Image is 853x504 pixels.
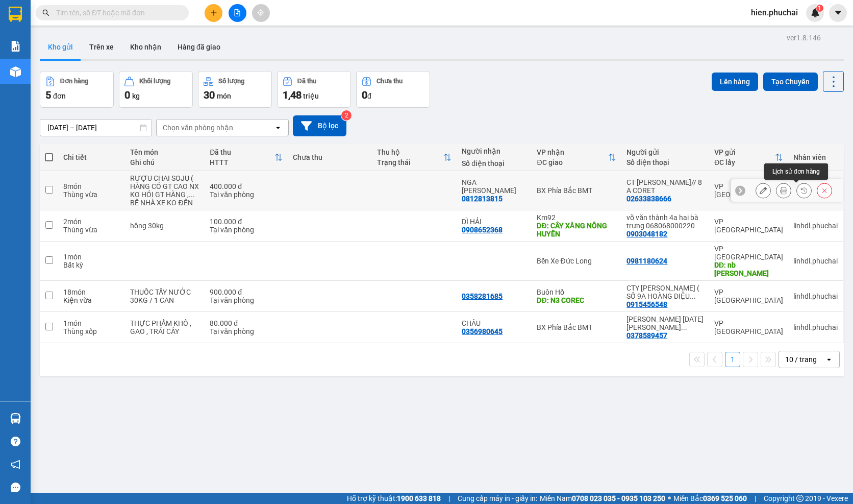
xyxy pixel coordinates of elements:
[537,148,608,156] div: VP nhận
[626,195,671,203] div: 02633838666
[793,222,838,230] div: linhdl.phuchai
[124,89,130,101] span: 0
[63,319,120,327] div: 1 món
[626,315,704,331] div: NGUYỄN THỊ THUỶ 27/1/40 MÊ LINH 001179044010
[210,148,274,156] div: Đã thu
[40,71,114,108] button: Đơn hàng5đơn
[40,35,81,59] button: Kho gửi
[626,300,667,308] div: 0915456548
[9,7,22,22] img: logo-vxr
[63,288,120,296] div: 18 món
[462,195,503,203] div: 0812813815
[205,144,287,171] th: Toggle SortBy
[626,331,667,340] div: 0378589457
[63,261,120,269] div: Bất kỳ
[122,35,169,59] button: Kho nhận
[63,327,120,335] div: Thùng xốp
[785,354,817,365] div: 10 / trang
[397,494,441,502] strong: 1900 633 818
[743,6,806,19] span: hien.phuchai
[283,89,302,101] span: 1,48
[210,327,282,335] div: Tại văn phòng
[252,4,270,22] button: aim
[130,148,199,156] div: Tên món
[63,182,120,190] div: 8 món
[217,92,231,100] span: món
[372,144,457,171] th: Toggle SortBy
[714,218,783,234] div: VP [GEOGRAPHIC_DATA]
[537,222,616,238] div: DĐ: CÂY XĂNG NÔNG HUYỀN
[63,226,120,234] div: Thùng vừa
[829,4,847,22] button: caret-down
[458,493,537,504] span: Cung cấp máy in - giấy in:
[537,296,616,304] div: DĐ: N3 COREC
[130,199,199,207] div: BỂ NHÀ XE KO ĐỀN
[793,323,838,331] div: linhdl.phuchai
[668,496,671,500] span: ⚪️
[274,124,282,132] svg: open
[10,41,21,52] img: solution-icon
[63,296,120,304] div: Kiện vừa
[169,35,229,59] button: Hàng đã giao
[210,9,217,16] span: plus
[834,8,843,17] span: caret-down
[796,495,804,502] span: copyright
[626,284,704,300] div: CTY KIM KHOA ĐĂNG ( SỐ 9A HOÀNG DIỆU - PHƯỜNG CAMLY- ĐÀ LẠT ) ( MST 5801519639 )
[540,493,665,504] span: Miền Nam
[763,73,818,91] button: Tạo Chuyến
[53,92,66,100] span: đơn
[462,226,503,234] div: 0908652368
[712,73,758,91] button: Lên hàng
[210,226,282,234] div: Tại văn phòng
[755,493,756,504] span: |
[764,163,828,180] div: Lịch sử đơn hàng
[10,66,21,77] img: warehouse-icon
[714,158,775,166] div: ĐC lấy
[462,218,526,226] div: DÌ HẢI
[462,147,526,155] div: Người nhận
[204,89,215,101] span: 30
[130,288,199,304] div: THUỐC TẨY NƯỚC 30KG / 1 CAN
[297,78,316,85] div: Đã thu
[681,323,687,331] span: ...
[626,158,704,166] div: Số điện thoại
[81,35,122,59] button: Trên xe
[537,257,616,265] div: Bến Xe Đức Long
[210,319,282,327] div: 80.000 đ
[756,183,771,198] div: Sửa đơn hàng
[45,89,51,101] span: 5
[626,148,704,156] div: Người gửi
[293,115,346,136] button: Bộ lọc
[210,182,282,190] div: 400.000 đ
[130,222,199,230] div: hồng 30kg
[40,119,152,136] input: Select a date range.
[532,144,621,171] th: Toggle SortBy
[626,178,704,195] div: CT MINH HƯNG// 8 A CORET
[210,218,282,226] div: 100.000 đ
[690,292,696,300] span: ...
[277,71,351,108] button: Đã thu1,48 triệu
[367,92,371,100] span: đ
[293,153,367,161] div: Chưa thu
[626,257,667,265] div: 0981180624
[210,288,282,296] div: 900.000 đ
[205,4,222,22] button: plus
[714,319,783,335] div: VP [GEOGRAPHIC_DATA]
[60,78,88,85] div: Đơn hàng
[119,71,193,108] button: Khối lượng0kg
[725,352,740,367] button: 1
[234,9,241,16] span: file-add
[448,493,450,504] span: |
[210,190,282,199] div: Tại văn phòng
[356,71,430,108] button: Chưa thu0đ
[793,292,838,300] div: linhdl.phuchai
[11,483,20,492] span: message
[714,245,783,261] div: VP [GEOGRAPHIC_DATA]
[130,319,199,335] div: THỰC PHẨM KHÔ , GAO , TRÁI CÂY
[818,5,821,12] span: 1
[709,144,788,171] th: Toggle SortBy
[42,9,49,16] span: search
[210,296,282,304] div: Tại văn phòng
[257,9,264,16] span: aim
[377,148,443,156] div: Thu hộ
